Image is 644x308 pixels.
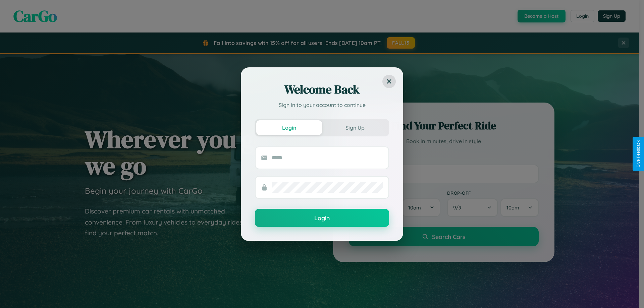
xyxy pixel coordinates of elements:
[256,120,322,135] button: Login
[255,81,389,98] h2: Welcome Back
[255,209,389,227] button: Login
[322,120,388,135] button: Sign Up
[636,140,641,168] div: Give Feedback
[255,101,389,109] p: Sign in to your account to continue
